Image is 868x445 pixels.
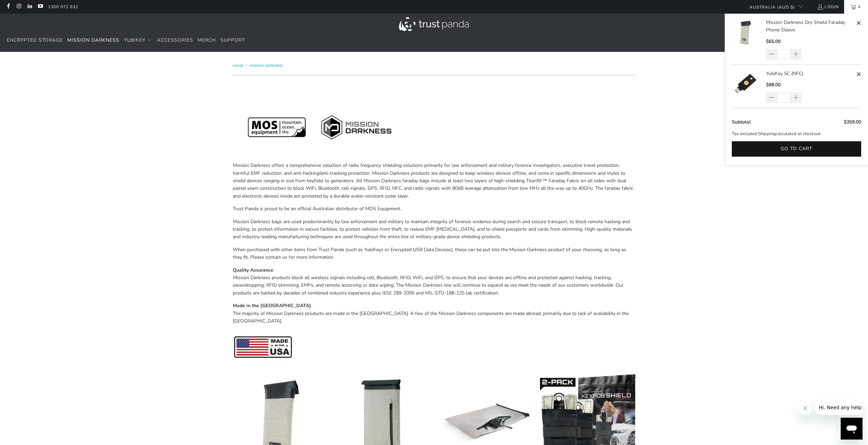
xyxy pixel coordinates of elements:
iframe: Message from company [815,400,863,415]
a: YubiKey 5C (NFC) [766,70,854,77]
strong: Made in the [GEOGRAPHIC_DATA] [233,302,311,309]
iframe: Button to launch messaging window [841,418,863,440]
a: Merch [198,32,216,48]
p: Mission Darkness products block all wireless signals including cell, Bluetooth, RFID, WiFi, and G... [233,267,636,297]
span: Home [233,63,243,68]
span: Support [220,37,245,43]
p: Mission Darkness offers a comprehensive selection of radio frequency shielding solutions primaril... [233,162,636,200]
a: Mission Darkness [250,63,283,68]
a: Support [220,32,245,48]
iframe: Close message [798,401,812,415]
span: Mission Darkness [67,37,119,43]
span: Merch [198,37,216,43]
a: Mission Darkness Dry Shield Faraday Phone Sleeve [766,19,854,34]
button: Go to cart [732,141,861,157]
span: Hi. Need any help? [4,5,49,10]
img: YubiKey 5C (NFC) [732,70,759,97]
span: Subtotal [732,119,751,125]
a: Trust Panda Australia on Facebook [5,4,11,10]
a: Encrypted Storage [7,32,63,48]
a: Shipping [758,130,776,138]
a: Trust Panda Australia on Instagram [16,4,22,10]
summary: YubiKey [124,32,153,48]
nav: Translation missing: en.navigation.header.main_nav [7,32,245,48]
a: 1300 072 632 [48,3,78,11]
a: YubiKey 5C (NFC) [732,70,766,103]
span: $65.00 [766,38,781,45]
span: $359.00 [844,119,861,125]
a: Mission Darkness Dry Shield Faraday Phone Sleeve [732,19,766,59]
p: Tax included. calculated at checkout. [732,130,861,138]
span: YubiKey [124,37,145,43]
span: radio signals with 90dB average attenuation from low MHz all the way up to 40GHz [413,185,593,191]
img: Mission Darkness Dry Shield Faraday Phone Sleeve [732,19,759,46]
img: Trust Panda Australia [399,17,469,31]
a: Login [817,3,839,11]
span: $98.00 [766,82,781,88]
a: Accessories [157,32,193,48]
span: Accessories [157,37,193,43]
span: / [246,63,247,68]
span: Encrypted Storage [7,37,63,43]
p: Trust Panda is proud to be an official Australian distributor of MOS Equipment. [233,205,636,213]
p: Mission Darkness bags are used predominantly by law enforcement and military to maintain integrit... [233,218,636,241]
p: When purchased with other items from Trust Panda (such as YubiKeys or Encrypted USB Data Devices)... [233,246,636,261]
strong: Quality Assurance [233,267,273,273]
p: The majority of Mission Darkness products are made in the [GEOGRAPHIC_DATA]. A few of the Mission... [233,302,636,325]
a: Home [233,63,244,68]
a: Trust Panda Australia on YouTube [37,4,43,10]
a: Mission Darkness [67,32,119,48]
a: Trust Panda Australia on LinkedIn [27,4,32,10]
